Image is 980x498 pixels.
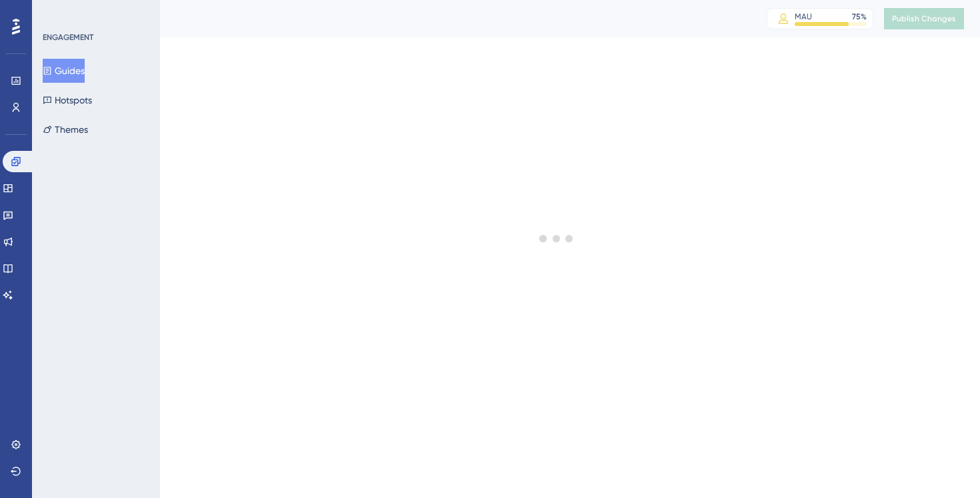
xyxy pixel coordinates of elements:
div: ENGAGEMENT [43,32,93,43]
button: Hotspots [43,88,92,112]
span: Publish Changes [892,13,956,24]
button: Publish Changes [884,8,964,29]
button: Guides [43,59,85,83]
div: 75 % [852,11,867,22]
button: Themes [43,117,88,142]
div: MAU [795,11,812,22]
